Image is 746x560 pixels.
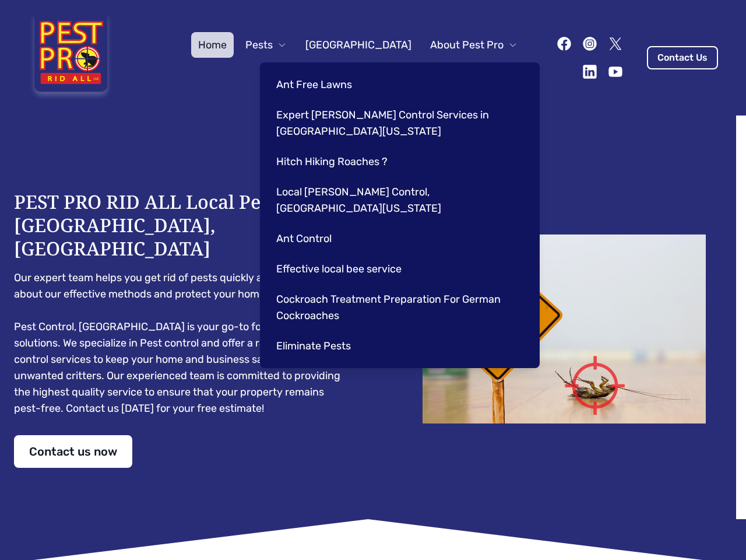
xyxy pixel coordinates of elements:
button: Pests [238,32,294,58]
a: Local [PERSON_NAME] Control, [GEOGRAPHIC_DATA][US_STATE] [269,179,526,221]
span: Pests [245,37,273,53]
a: Effective local bee service [269,256,526,282]
a: Contact Us [647,46,718,69]
a: Hitch Hiking Roaches ? [269,149,526,174]
a: Blog [431,58,467,83]
a: Expert [PERSON_NAME] Control Services in [GEOGRAPHIC_DATA][US_STATE] [269,102,526,144]
a: Contact [471,58,525,83]
a: [GEOGRAPHIC_DATA] [298,32,418,58]
button: Pest Control Community B2B [257,58,427,83]
pre: Our expert team helps you get rid of pests quickly and safely. Learn about our effective methods ... [14,269,350,416]
h1: PEST PRO RID ALL Local Pest Control [GEOGRAPHIC_DATA], [GEOGRAPHIC_DATA] [14,190,350,260]
a: Contact us now [14,435,132,468]
a: Eliminate Pests [269,333,526,359]
img: Dead cockroach on floor with caution sign pest control [396,235,732,423]
a: Ant Control [269,226,526,251]
span: About Pest Pro [430,37,504,53]
a: Home [191,32,234,58]
img: Pest Pro Rid All [28,14,114,101]
a: Cockroach Treatment Preparation For German Cockroaches [269,286,526,328]
button: About Pest Pro [423,32,525,58]
a: Ant Free Lawns [269,72,526,97]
